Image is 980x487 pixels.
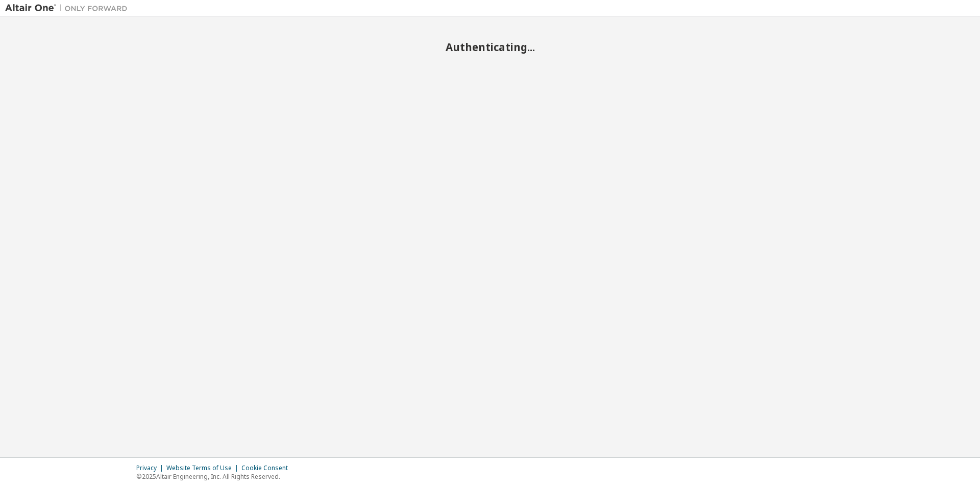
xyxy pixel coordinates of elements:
[5,3,133,13] img: Altair One
[5,40,975,54] h2: Authenticating...
[136,472,294,481] p: © 2025 Altair Engineering, Inc. All Rights Reserved.
[136,464,166,472] div: Privacy
[166,464,241,472] div: Website Terms of Use
[241,464,294,472] div: Cookie Consent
